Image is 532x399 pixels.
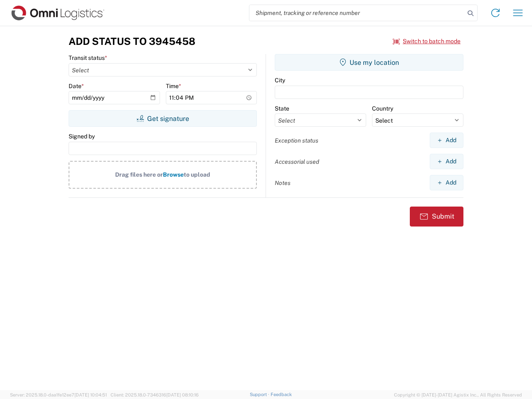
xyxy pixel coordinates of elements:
[393,34,461,48] button: Switch to batch mode
[115,171,163,178] span: Drag files here or
[10,392,107,397] span: Server: 2025.18.0-daa1fe12ee7
[275,54,463,71] button: Use my location
[163,171,184,178] span: Browse
[69,54,107,62] label: Transit status
[271,392,292,397] a: Feedback
[249,5,465,21] input: Shipment, tracking or reference number
[372,105,393,112] label: Country
[69,35,195,47] h3: Add Status to 3945458
[69,110,257,127] button: Get signature
[166,82,181,90] label: Time
[69,82,84,90] label: Date
[430,175,463,190] button: Add
[275,76,285,84] label: City
[275,179,291,187] label: Notes
[275,137,318,144] label: Exception status
[250,392,271,397] a: Support
[275,158,319,165] label: Accessorial used
[184,171,210,178] span: to upload
[166,392,199,397] span: [DATE] 08:10:16
[430,154,463,169] button: Add
[430,133,463,148] button: Add
[275,105,289,112] label: State
[69,133,95,140] label: Signed by
[394,391,522,399] span: Copyright © [DATE]-[DATE] Agistix Inc., All Rights Reserved
[111,392,199,397] span: Client: 2025.18.0-7346316
[410,207,463,227] button: Submit
[74,392,107,397] span: [DATE] 10:04:51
